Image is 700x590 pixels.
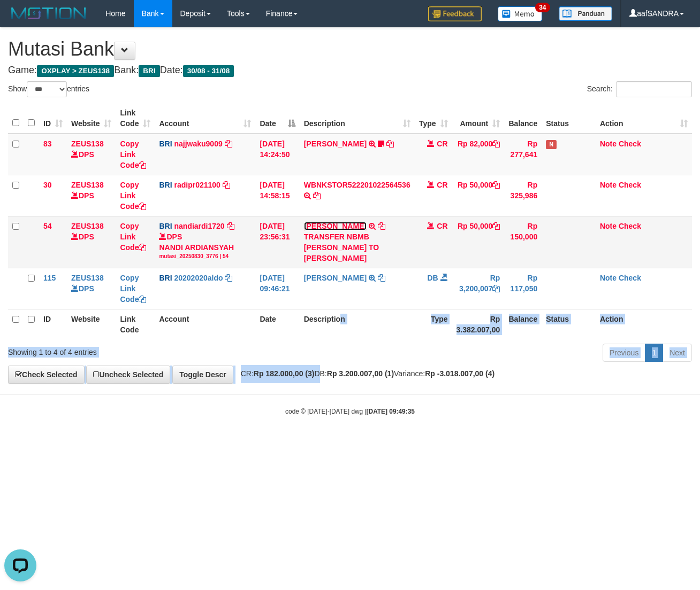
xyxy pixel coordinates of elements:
[504,309,542,339] th: Balance
[619,274,641,282] a: Check
[542,103,596,134] th: Status
[71,274,104,282] a: ZEUS138
[174,274,223,282] a: 20202020aldo
[600,274,617,282] a: Note
[300,309,415,339] th: Description
[71,181,104,189] a: ZEUS138
[304,222,367,230] a: [PERSON_NAME]
[428,6,482,21] img: Feedback.jpg
[254,369,315,378] strong: Rp 182.000,00 (3)
[159,274,172,282] span: BRI
[120,139,146,169] a: Copy Link Code
[67,175,116,216] td: DPS
[67,309,116,339] th: Website
[116,103,155,134] th: Link Code: activate to sort column ascending
[437,139,447,148] span: CR
[645,344,663,362] a: 1
[492,284,500,293] a: Copy Rp 3,200,007 to clipboard
[159,139,172,148] span: BRI
[378,222,385,230] a: Copy VALENTINO LAHU to clipboard
[8,343,284,358] div: Showing 1 to 4 of 4 entries
[603,344,645,362] a: Previous
[159,222,172,230] span: BRI
[255,134,299,175] td: [DATE] 14:24:50
[39,103,67,134] th: ID: activate to sort column ascending
[43,139,52,148] span: 83
[8,65,692,76] h4: Game: Bank: Date:
[174,139,222,148] a: najjwaku9009
[313,191,321,200] a: Copy WBNKSTOR522201022564536 to clipboard
[616,81,692,97] input: Search:
[159,231,251,260] div: DPS NANDI ARDIANSYAH
[8,366,85,384] a: Check Selected
[225,274,232,282] a: Copy 20202020aldo to clipboard
[174,181,220,189] a: radipr021100
[235,369,494,378] span: CR: DB: Variance:
[600,181,617,189] a: Note
[4,4,36,36] button: Open LiveChat chat widget
[43,222,52,230] span: 54
[367,408,415,415] strong: [DATE] 09:49:35
[587,81,692,97] label: Search:
[159,253,251,260] div: mutasi_20250830_3776 | 54
[155,103,255,134] th: Account: activate to sort column ascending
[437,222,447,230] span: CR
[43,181,52,189] span: 30
[504,175,542,216] td: Rp 325,986
[155,309,255,339] th: Account
[415,103,452,134] th: Type: activate to sort column ascending
[504,268,542,309] td: Rp 117,050
[223,181,230,189] a: Copy radipr021100 to clipboard
[492,139,500,148] a: Copy Rp 82,000 to clipboard
[304,274,367,282] a: [PERSON_NAME]
[255,216,299,268] td: [DATE] 23:56:31
[304,139,367,148] a: [PERSON_NAME]
[67,134,116,175] td: DPS
[37,65,114,77] span: OXPLAY > ZEUS138
[71,139,104,148] a: ZEUS138
[427,274,438,282] span: DB
[546,140,557,149] span: Has Note
[619,181,641,189] a: Check
[255,175,299,216] td: [DATE] 14:58:15
[452,134,505,175] td: Rp 82,000
[504,216,542,268] td: Rp 150,000
[255,103,299,134] th: Date: activate to sort column descending
[504,134,542,175] td: Rp 277,641
[452,216,505,268] td: Rp 50,000
[86,366,170,384] a: Uncheck Selected
[174,222,224,230] a: nandiardi1720
[492,181,500,189] a: Copy Rp 50,000 to clipboard
[498,6,543,21] img: Button%20Memo.svg
[559,6,612,21] img: panduan.png
[139,65,159,77] span: BRI
[27,81,67,97] select: Showentries
[120,222,146,252] a: Copy Link Code
[255,309,299,339] th: Date
[600,139,617,148] a: Note
[437,181,447,189] span: CR
[304,181,410,189] a: WBNKSTOR522201022564536
[120,274,146,304] a: Copy Link Code
[504,103,542,134] th: Balance
[415,309,452,339] th: Type
[663,344,692,362] a: Next
[116,309,155,339] th: Link Code
[225,139,232,148] a: Copy najjwaku9009 to clipboard
[425,369,494,378] strong: Rp -3.018.007,00 (4)
[300,103,415,134] th: Description: activate to sort column ascending
[8,5,89,21] img: MOTION_logo.png
[619,139,641,148] a: Check
[71,222,104,230] a: ZEUS138
[452,175,505,216] td: Rp 50,000
[327,369,394,378] strong: Rp 3.200.007,00 (1)
[619,222,641,230] a: Check
[492,222,500,230] a: Copy Rp 50,000 to clipboard
[386,139,394,148] a: Copy TARI PRATIWI to clipboard
[159,181,172,189] span: BRI
[452,309,505,339] th: Rp 3.382.007,00
[67,268,116,309] td: DPS
[183,65,234,77] span: 30/08 - 31/08
[8,38,692,60] h1: Mutasi Bank
[67,103,116,134] th: Website: activate to sort column ascending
